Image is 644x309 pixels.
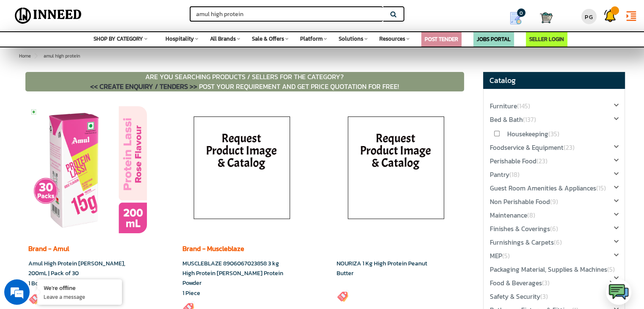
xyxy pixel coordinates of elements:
[44,47,142,58] div: Leave a message
[4,213,161,243] textarea: Type your message and click 'Submit'
[210,35,236,43] span: All Brands
[17,51,33,61] a: Home
[337,290,349,302] img: inneed-price-tag.png
[66,204,108,210] em: Driven by SalesIQ
[490,237,562,247] span: Furnishings & Carpets
[94,35,143,43] span: SHOP BY CATEGORY
[34,52,36,59] span: >
[90,81,197,91] span: << CREATE ENQUIRY / TENDERS >>
[18,98,148,183] span: We are offline. Please leave us a message.
[540,8,546,27] a: Cart
[542,278,550,288] span: (3)
[554,237,562,247] span: (6)
[182,106,301,233] img: inneed-image-na.png
[490,115,536,124] span: Bed & Bath
[28,106,147,233] img: 75425.jpg
[498,8,540,28] a: my Quotes 0
[490,116,536,124] a: Bed & Bath(137)
[490,251,510,261] span: MEP
[139,4,159,25] div: Minimize live chat window
[490,279,550,288] a: Food & Beverages(3)
[379,35,405,43] span: Resources
[58,204,64,210] img: salesiqlogo_leal7QplfZFryJ6FIlVepeu7OftD7mt8q6exU6-34PB8prfIgodN67KcxXM9Y7JQ_.png
[625,10,638,22] i: format_indent_increase
[509,170,520,179] span: (18)
[490,171,520,179] a: Pantry(18)
[490,197,558,207] span: Non Perishable Food
[621,2,642,28] a: format_indent_increase
[190,6,383,22] input: Search for Brands, Products, Sellers, Manufacturers...
[604,9,616,22] img: Support Tickets
[581,9,597,24] div: PG
[425,35,458,43] a: POST TENDER
[490,157,547,166] a: Perishable Food(23)
[38,52,80,59] span: amul high protein
[527,210,535,220] span: (8)
[44,293,116,301] p: Leave a message
[607,265,615,274] span: (5)
[28,292,41,305] img: inneed-price-tag.png
[490,225,558,234] a: Finishes & Coverings(6)
[339,35,363,43] span: Solutions
[28,279,139,288] h3: 1 Box contains 30 pieces
[28,243,69,254] a: Brand - Amul
[490,184,606,193] a: Guest Room Amenities & Appliances(15)
[550,197,558,207] span: (9)
[490,156,547,166] span: Perishable Food
[182,243,244,254] a: Brand - Muscleblaze
[477,35,511,43] a: JOBS PORTAL
[490,292,548,301] span: Safety & Security
[44,284,116,292] div: We're offline
[300,35,323,43] span: Platform
[490,170,520,179] span: Pantry
[517,101,530,111] span: (145)
[540,11,553,24] img: Cart
[337,259,427,278] a: NOURIZA 1 Kg High Protein Peanut Butter
[550,224,558,234] span: (6)
[490,292,548,301] a: Safety & Security(3)
[490,211,535,220] a: Maintenance(8)
[608,281,629,303] img: logo.png
[564,143,575,152] span: (23)
[182,259,283,287] a: MUSCLEBLAZE 8906067023858 3 kg High Protein [PERSON_NAME] Protein Powder
[490,210,535,220] span: Maintenance
[337,106,455,233] img: inneed-image-na.png
[502,251,510,261] span: (5)
[517,8,525,17] span: 0
[489,74,516,86] span: Catalog
[490,198,558,207] a: Non Perishable Food(9)
[166,35,194,43] span: Hospitality
[490,238,562,247] a: Furnishings & Carpets(6)
[490,101,530,111] span: Furniture
[14,51,36,55] img: logo_Zg8I0qSkbAqR2WFHt3p6CTuqpyXMFPubPcD2OT02zFN43Cy9FUNNG3NEPhM_Q1qe_.png
[548,129,559,139] span: (35)
[90,81,199,91] a: << CREATE ENQUIRY / TENDERS >>
[490,278,550,288] span: Food & Beverages
[490,265,615,274] span: Packaging Material, Supplies & Machines
[490,265,615,274] a: Packaging Material, Supplies & Machines(5)
[182,288,293,298] h3: 1 Piece
[540,292,548,301] span: (3)
[536,156,547,166] span: (23)
[38,51,42,61] span: >
[523,115,536,124] span: (137)
[28,259,125,278] a: Amul High Protein [PERSON_NAME], 200mL | Pack of 30
[600,2,621,25] a: Support Tickets
[578,2,600,27] a: PG
[596,183,606,193] span: (15)
[252,35,284,43] span: Sale & Offers
[11,5,85,26] img: Inneed.Market
[490,183,606,193] span: Guest Room Amenities & Appliances
[490,252,510,261] a: MEP(5)
[509,12,522,25] img: Show My Quotes
[490,143,575,152] a: Foodservice & Equipment(23)
[25,72,464,91] p: ARE YOU SEARCHING PRODUCTS / SELLERS FOR THE CATEGORY? POST YOUR REQUIREMENT AND GET PRICE QUOTAT...
[529,35,564,43] a: SELLER LOGIN
[490,224,558,234] span: Finishes & Coverings
[507,129,559,139] span: Housekeeping
[124,243,154,254] em: Submit
[490,102,530,111] a: Furniture(145)
[490,143,575,152] span: Foodservice & Equipment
